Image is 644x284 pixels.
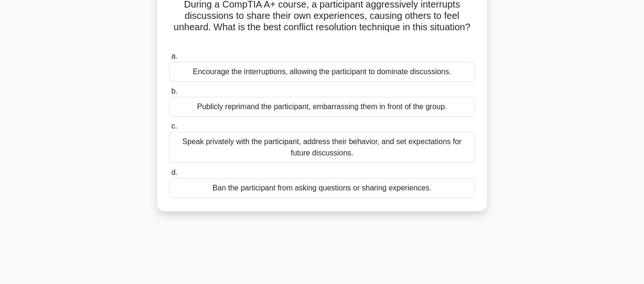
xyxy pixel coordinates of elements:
[169,62,475,82] div: Encourage the interruptions, allowing the participant to dominate discussions.
[171,168,177,176] span: d.
[171,122,177,130] span: c.
[169,132,475,163] div: Speak privately with the participant, address their behavior, and set expectations for future dis...
[169,97,475,117] div: Publicly reprimand the participant, embarrassing them in front of the group.
[169,178,475,198] div: Ban the participant from asking questions or sharing experiences.
[171,52,177,60] span: a.
[171,87,177,95] span: b.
